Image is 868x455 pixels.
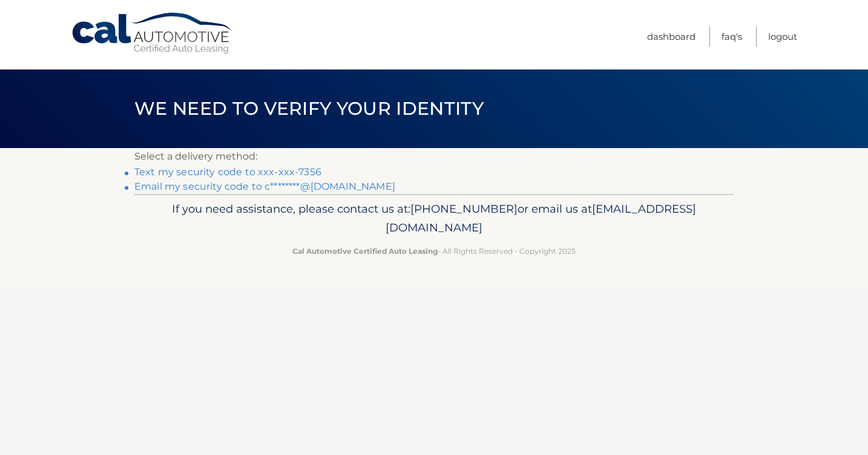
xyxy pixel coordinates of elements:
a: Text my security code to xxx-xxx-7356 [134,166,321,178]
a: Email my security code to c********@[DOMAIN_NAME] [134,181,395,192]
a: FAQ's [722,27,742,47]
span: [PHONE_NUMBER] [410,202,518,216]
p: If you need assistance, please contact us at: or email us at [142,199,726,238]
a: Cal Automotive [71,12,234,55]
p: - All Rights Reserved - Copyright 2025 [142,245,726,257]
p: Select a delivery method: [134,148,734,165]
strong: Cal Automotive Certified Auto Leasing [292,247,438,256]
span: We need to verify your identity [134,97,484,120]
a: Logout [768,27,797,47]
a: Dashboard [647,27,695,47]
